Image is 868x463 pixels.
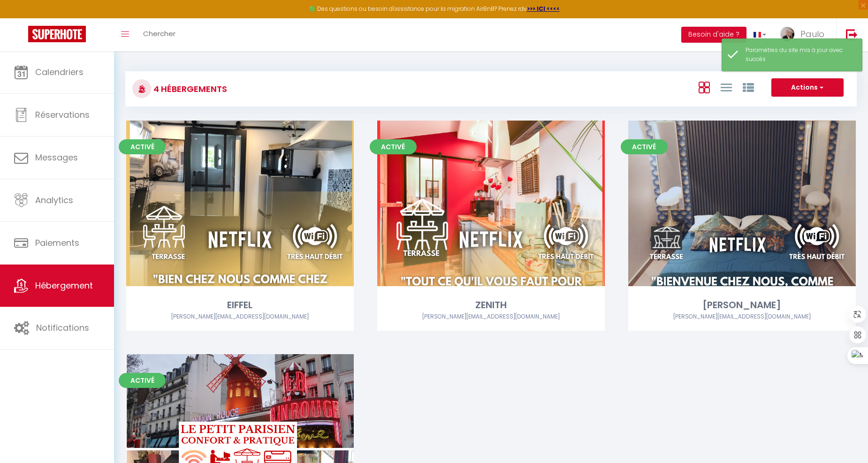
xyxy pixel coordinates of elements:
a: >>> ICI <<<< [527,5,560,13]
div: Airbnb [628,312,856,321]
div: Airbnb [377,312,605,321]
div: Airbnb [126,312,354,321]
span: Paulo [800,28,824,40]
span: Paiements [35,237,79,249]
button: Besoin d'aide ? [681,27,746,43]
span: Activé [119,373,166,388]
span: Calendriers [35,66,84,78]
span: Réservations [35,109,90,121]
span: Activé [370,139,417,154]
img: ... [780,27,794,41]
a: Vue par Groupe [743,79,754,95]
span: Messages [35,152,78,163]
a: Vue en Box [699,79,710,95]
div: [PERSON_NAME] [628,298,856,312]
span: Notifications [36,322,89,334]
div: ZENITH [377,298,605,312]
img: logout [846,29,858,40]
span: Activé [621,139,668,154]
h3: 4 Hébergements [151,78,227,99]
div: Paramètres du site mis à jour avec succès [746,46,853,64]
button: Actions [771,78,844,97]
span: Chercher [143,29,175,38]
span: Analytics [35,194,73,206]
a: ... Paulo [773,18,836,51]
span: Activé [119,139,166,154]
div: EIFFEL [126,298,354,312]
span: Hébergement [35,280,93,291]
a: Vue en Liste [721,79,732,95]
img: Super Booking [28,26,86,42]
a: Chercher [136,18,183,51]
